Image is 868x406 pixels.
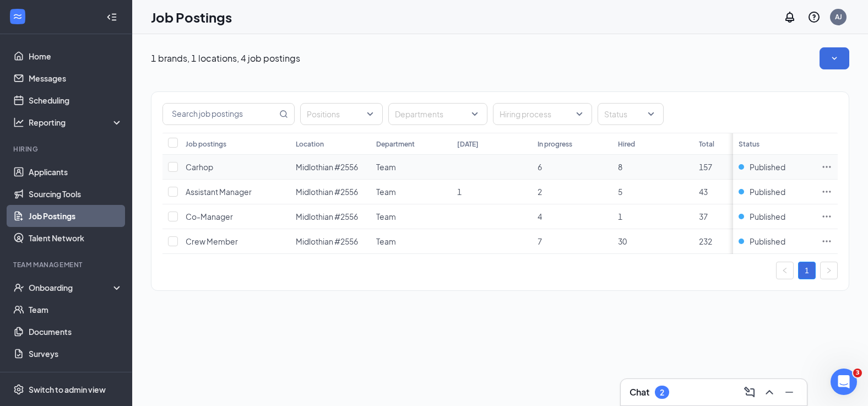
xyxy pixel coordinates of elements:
a: 1 [799,262,815,279]
svg: Collapse [106,12,117,23]
span: Published [750,161,785,172]
span: 30 [618,236,627,246]
span: left [782,267,788,274]
th: Hired [612,133,693,155]
span: Published [750,236,785,247]
svg: Analysis [13,117,24,128]
span: Midlothian #2556 [296,162,358,172]
svg: Ellipses [821,161,832,172]
p: 1 brands, 1 locations, 4 job postings [151,52,300,64]
li: Next Page [820,262,838,279]
a: Team [29,299,123,321]
a: Documents [29,321,123,343]
button: SmallChevronDown [820,47,849,69]
button: left [776,262,794,279]
th: In progress [532,133,612,155]
span: Published [750,186,785,197]
a: Messages [29,67,123,89]
a: Sourcing Tools [29,183,123,205]
a: Surveys [29,343,123,365]
svg: WorkstreamLogo [12,11,23,22]
h3: Chat [630,386,649,398]
span: Midlothian #2556 [296,187,358,197]
a: Talent Network [29,227,123,249]
iframe: Intercom live chat [831,369,857,395]
a: Job Postings [29,205,123,227]
td: Team [371,180,451,204]
div: Team Management [13,260,121,269]
span: 8 [618,162,622,172]
button: right [820,262,838,279]
a: Home [29,45,123,67]
input: Search job postings [163,104,277,124]
span: Midlothian #2556 [296,212,358,221]
span: Midlothian #2556 [296,236,358,246]
span: 3 [853,369,862,377]
svg: Settings [13,384,24,395]
th: Total [693,133,774,155]
span: Published [750,211,785,222]
svg: Notifications [783,10,796,24]
svg: ComposeMessage [743,386,756,399]
span: Crew Member [186,236,238,246]
th: [DATE] [452,133,532,155]
li: Previous Page [776,262,794,279]
button: ComposeMessage [741,383,758,401]
svg: Ellipses [821,186,832,197]
span: 157 [699,162,712,172]
span: 4 [538,212,542,221]
td: Team [371,155,451,180]
th: Status [733,133,816,155]
span: Assistant Manager [186,187,252,197]
div: Reporting [29,117,123,128]
td: Midlothian #2556 [290,229,371,254]
div: 2 [660,388,664,397]
button: ChevronUp [761,383,778,401]
span: 5 [618,187,622,197]
span: 2 [538,187,542,197]
span: Team [376,236,396,246]
div: Hiring [13,144,121,154]
li: 1 [798,262,816,279]
td: Team [371,204,451,229]
a: Applicants [29,161,123,183]
svg: UserCheck [13,282,24,293]
span: Team [376,187,396,197]
svg: Ellipses [821,236,832,247]
span: 37 [699,212,708,221]
svg: Minimize [783,386,796,399]
span: Team [376,162,396,172]
div: Location [296,139,324,149]
span: Carhop [186,162,213,172]
td: Midlothian #2556 [290,155,371,180]
td: Midlothian #2556 [290,180,371,204]
svg: SmallChevronDown [829,53,840,64]
span: 1 [618,212,622,221]
div: Department [376,139,415,149]
svg: MagnifyingGlass [279,110,288,118]
span: 43 [699,187,708,197]
svg: Ellipses [821,211,832,222]
td: Team [371,229,451,254]
div: Job postings [186,139,226,149]
span: 7 [538,236,542,246]
span: Co-Manager [186,212,233,221]
button: Minimize [780,383,798,401]
a: Scheduling [29,89,123,111]
svg: ChevronUp [763,386,776,399]
span: 232 [699,236,712,246]
div: Switch to admin view [29,384,106,395]
span: 6 [538,162,542,172]
span: right [826,267,832,274]
span: Team [376,212,396,221]
td: Midlothian #2556 [290,204,371,229]
div: AJ [835,12,842,21]
h1: Job Postings [151,8,232,26]
div: Onboarding [29,282,113,293]
span: 1 [457,187,462,197]
svg: QuestionInfo [807,10,821,24]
